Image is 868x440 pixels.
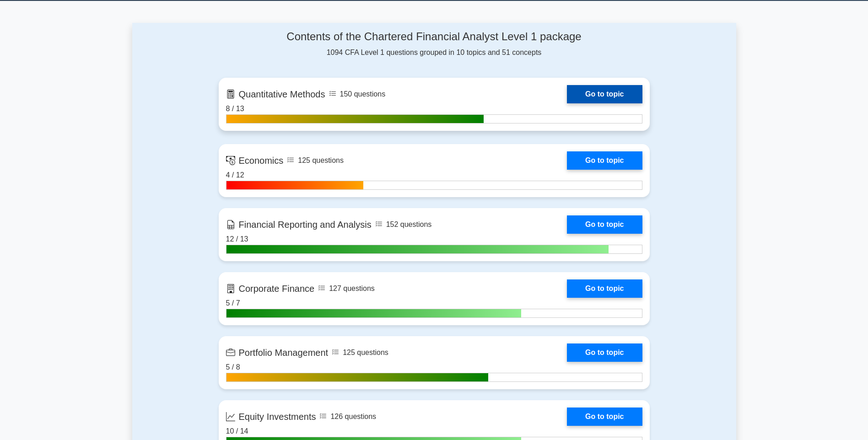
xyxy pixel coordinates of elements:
a: Go to topic [567,215,642,234]
a: Go to topic [567,85,642,103]
a: Go to topic [567,343,642,362]
div: 1094 CFA Level 1 questions grouped in 10 topics and 51 concepts [219,30,650,58]
a: Go to topic [567,151,642,170]
a: Go to topic [567,279,642,298]
h4: Contents of the Chartered Financial Analyst Level 1 package [219,30,650,43]
a: Go to topic [567,408,642,426]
